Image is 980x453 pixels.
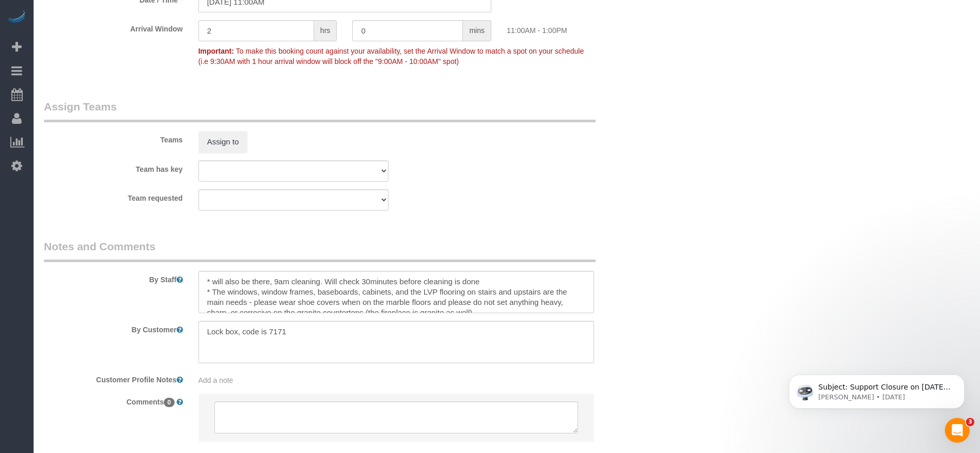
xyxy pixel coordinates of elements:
[773,353,980,425] iframe: Intercom notifications message
[164,398,175,407] span: 0
[44,99,596,122] legend: Assign Teams
[36,189,191,203] label: Team requested
[36,271,191,285] label: By Staff
[36,393,191,407] label: Comments
[36,371,191,385] label: Customer Profile Notes
[966,418,974,426] span: 3
[198,47,584,66] span: To make this booking count against your availability, set the Arrival Window to match a spot on y...
[945,418,970,443] iframe: Intercom live chat
[36,160,191,174] label: Team has key
[36,131,191,145] label: Teams
[198,131,248,153] button: Assign to
[198,376,234,384] span: Add a note
[198,47,234,55] strong: Important:
[44,239,596,262] legend: Notes and Comments
[36,20,191,34] label: Arrival Window
[314,20,337,41] span: hrs
[6,10,27,25] img: Automaid Logo
[36,321,191,335] label: By Customer
[499,20,654,36] div: 11:00AM - 1:00PM
[463,20,491,41] span: mins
